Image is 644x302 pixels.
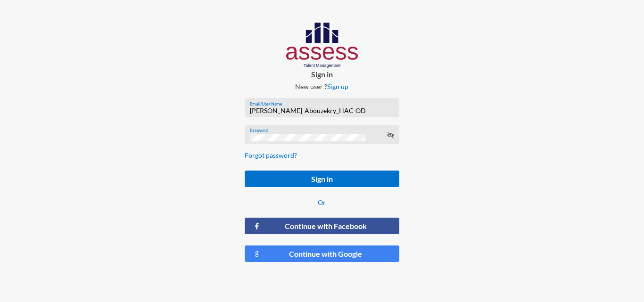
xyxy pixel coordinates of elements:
p: Or [245,198,399,206]
button: Continue with Facebook [245,218,399,234]
img: AssessLogoo.svg [286,23,358,68]
p: New user ? [237,82,406,90]
a: Forgot password? [245,151,297,159]
button: Sign in [245,171,399,187]
button: Continue with Google [245,245,399,262]
a: Sign up [327,82,348,90]
p: Sign in [237,70,406,79]
input: Email/User Name [250,107,394,114]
